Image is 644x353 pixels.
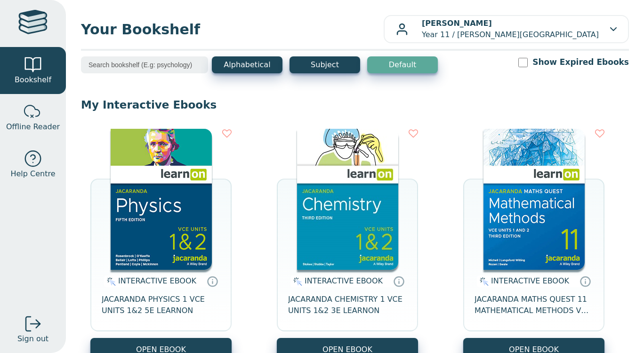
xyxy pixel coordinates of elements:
[118,276,196,285] span: INTERACTIVE EBOOK
[15,74,51,86] span: Bookshelf
[580,275,591,287] a: Interactive eBooks are accessed online via the publisher’s portal. They contain interactive resou...
[81,56,208,73] input: Search bookshelf (E.g: psychology)
[297,129,398,270] img: 37f81dd5-9e6c-4284-8d4c-e51904e9365e.jpg
[10,168,55,180] span: Help Centre
[367,56,438,73] button: Default
[290,276,302,287] img: interactive.svg
[102,294,220,316] span: JACARANDA PHYSICS 1 VCE UNITS 1&2 5E LEARNON
[384,15,629,43] button: [PERSON_NAME]Year 11 / [PERSON_NAME][GEOGRAPHIC_DATA]
[290,56,360,73] button: Subject
[475,294,593,316] span: JACARANDA MATHS QUEST 11 MATHEMATICAL METHODS VCE UNITS 1&2 3E LEARNON
[111,129,212,270] img: c92f87e8-2470-48d9-be02-c193736cbea9.jpg
[17,333,48,345] span: Sign out
[393,275,404,287] a: Interactive eBooks are accessed online via the publisher’s portal. They contain interactive resou...
[81,19,384,40] span: Your Bookshelf
[207,275,218,287] a: Interactive eBooks are accessed online via the publisher’s portal. They contain interactive resou...
[491,276,569,285] span: INTERACTIVE EBOOK
[104,276,116,287] img: interactive.svg
[422,19,492,28] b: [PERSON_NAME]
[532,56,629,68] label: Show Expired Ebooks
[6,121,60,133] span: Offline Reader
[477,276,489,287] img: interactive.svg
[212,56,282,73] button: Alphabetical
[305,276,383,285] span: INTERACTIVE EBOOK
[288,294,407,316] span: JACARANDA CHEMISTRY 1 VCE UNITS 1&2 3E LEARNON
[483,129,585,270] img: 3d45537d-a581-493a-8efc-3c839325a1f6.jpg
[422,18,599,40] p: Year 11 / [PERSON_NAME][GEOGRAPHIC_DATA]
[81,98,629,112] p: My Interactive Ebooks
